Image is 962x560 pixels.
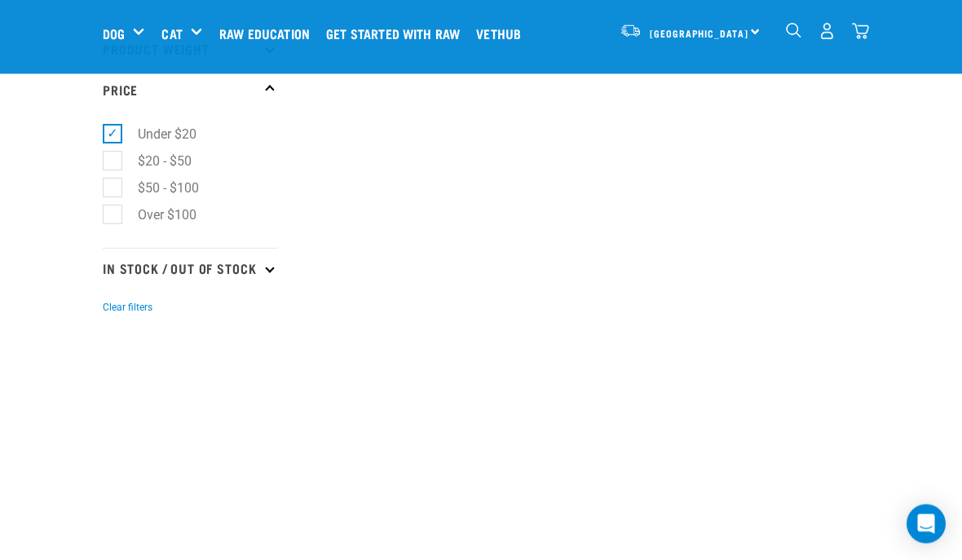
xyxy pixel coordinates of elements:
[322,1,472,66] a: Get started with Raw
[620,24,642,38] img: van-moving.png
[103,24,125,43] a: Dog
[103,70,277,111] p: Price
[103,301,152,315] button: Clear filters
[112,152,198,172] label: $20 - $50
[112,205,203,226] label: Over $100
[852,23,869,40] img: home-icon@2x.png
[907,505,946,544] div: Open Intercom Messenger
[819,23,836,40] img: user.png
[786,23,801,38] img: home-icon-1@2x.png
[650,30,748,36] span: [GEOGRAPHIC_DATA]
[472,1,533,66] a: Vethub
[161,24,182,43] a: Cat
[103,249,277,289] p: In Stock / Out Of Stock
[112,125,203,145] label: Under $20
[112,179,205,199] label: $50 - $100
[215,1,322,66] a: Raw Education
